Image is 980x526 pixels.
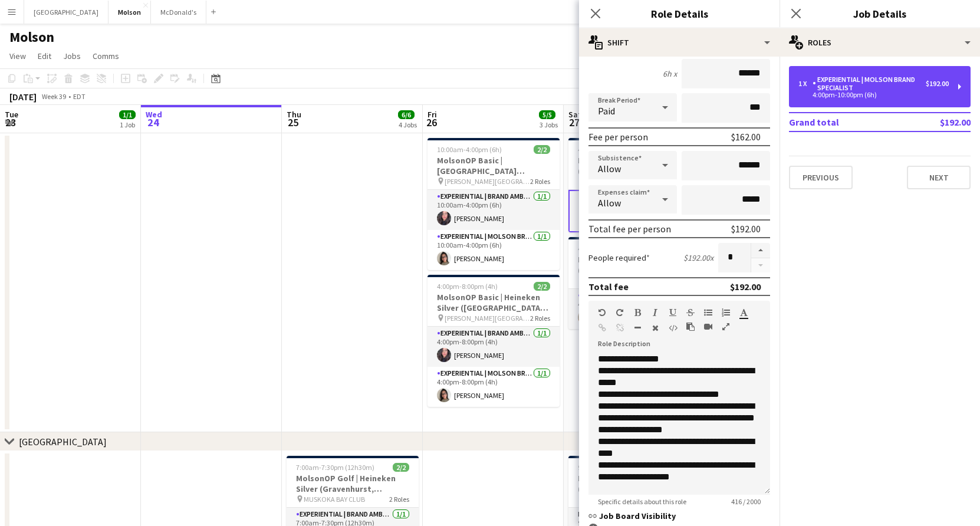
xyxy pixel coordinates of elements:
div: 1 x [798,80,813,88]
span: 9:00am-5:30pm (8h30m) [578,463,653,472]
button: Underline [669,308,677,317]
button: Insert video [704,322,712,331]
div: Experiential | Molson Brand Specialist [813,75,926,92]
span: 2 Roles [530,314,550,323]
span: 23 [3,116,18,129]
button: McDonald's [151,1,206,24]
button: Undo [598,308,606,317]
span: Allow [598,197,621,209]
app-card-role: Experiential | Brand Ambassador1/14:00pm-8:00pm (4h)[PERSON_NAME] [427,327,560,367]
span: 2/2 [393,463,409,472]
app-card-role: Experiential | Brand Ambassador1/110:00am-4:00pm (6h)[PERSON_NAME] [427,190,560,230]
span: Fri [427,109,437,120]
div: 6h x [663,68,677,79]
span: 10:00am-4:00pm (6h) [437,145,502,154]
h3: MolsonOP Basic | Vizzy ([GEOGRAPHIC_DATA], [GEOGRAPHIC_DATA]) [568,254,701,275]
div: $192.00 [731,223,761,235]
h1: Molson [9,28,54,46]
span: Specific details about this role [588,497,696,506]
span: 4:00pm-10:00pm (6h) [578,244,642,253]
h3: MolsonOP Basic | Heineken Silver ([GEOGRAPHIC_DATA], [GEOGRAPHIC_DATA]) [427,292,560,313]
button: Clear Formatting [651,323,659,333]
app-card-role: Experiential | Molson Brand Specialist1/14:00pm-10:00pm (6h)[PERSON_NAME] [568,289,701,329]
button: Increase [751,243,770,258]
span: 416 / 2000 [722,497,770,506]
button: Redo [616,308,624,317]
button: Unordered List [704,308,712,317]
div: $192.00 x [683,252,713,263]
span: [PERSON_NAME][GEOGRAPHIC_DATA] [445,177,530,186]
button: Horizontal Line [633,323,642,333]
span: Wed [146,109,162,120]
span: 5/5 [539,110,555,119]
span: 6/6 [398,110,415,119]
div: Shift [579,28,780,57]
span: 26 [426,116,437,129]
button: Molson [108,1,151,24]
app-job-card: 4:00pm-8:00pm (4h)2/2MolsonOP Basic | Heineken Silver ([GEOGRAPHIC_DATA], [GEOGRAPHIC_DATA]) [PER... [427,275,560,407]
span: 2 Roles [389,495,409,504]
span: Tue [5,109,18,120]
button: Fullscreen [722,322,730,331]
app-job-card: 4:00pm-10:00pm (6h)1/1MolsonOP Basic | Vizzy ([GEOGRAPHIC_DATA], [GEOGRAPHIC_DATA]) Atlas Pizza &... [568,237,701,329]
div: 3 Jobs [540,120,558,129]
span: Edit [38,51,51,61]
button: Strikethrough [686,308,695,317]
a: View [5,48,31,64]
div: $192.00 [730,281,761,292]
div: EDT [73,92,85,101]
button: Bold [633,308,642,317]
div: Fee per person [588,131,648,143]
span: Jobs [63,51,81,61]
div: $162.00 [731,131,761,143]
button: Previous [789,166,853,189]
h3: Job Details [780,6,980,21]
app-card-role: Experiential | Molson Brand Specialist1/110:00am-4:00pm (6h)[PERSON_NAME] [427,230,560,270]
app-card-role: Experiential | Molson Brand Specialist1/14:00pm-8:00pm (4h)[PERSON_NAME] [427,367,560,407]
app-job-card: 4:00pm-10:00pm (6h)1/1MolsonOP Basic | Blue Moon ([GEOGRAPHIC_DATA], [GEOGRAPHIC_DATA]) Atlas Piz... [568,138,701,232]
button: HTML Code [669,323,677,333]
div: 1 Job [120,120,135,129]
td: $192.00 [901,113,971,131]
button: Next [907,166,971,189]
span: 25 [285,116,301,129]
a: Jobs [58,48,85,64]
div: Roles [780,28,980,57]
span: 2 Roles [530,177,550,186]
span: Sat [568,109,581,120]
span: MUSKOKA BAY CLUB [304,495,365,504]
button: Text Color [739,308,748,317]
app-job-card: 10:00am-4:00pm (6h)2/2MolsonOP Basic | [GEOGRAPHIC_DATA] ([GEOGRAPHIC_DATA], [GEOGRAPHIC_DATA]) [... [427,138,560,270]
a: Comms [88,48,124,64]
div: $192.00 [926,80,949,88]
span: Paid [598,105,615,117]
div: 4 Jobs [399,120,417,129]
span: 27 [567,116,581,129]
span: 1/1 [119,110,136,119]
h3: Role Details [579,6,780,21]
div: 4:00pm-10:00pm (6h) [798,92,949,98]
div: [DATE] [9,91,37,103]
h3: MolsonOP Golf | Heineken Silver (Gravenhurst, [GEOGRAPHIC_DATA]) [287,473,419,494]
span: 2/2 [534,282,550,291]
span: 2/2 [534,145,550,154]
span: Week 39 [39,92,68,101]
span: View [9,51,26,61]
a: Edit [33,48,56,64]
span: Thu [287,109,301,120]
h3: MolsonOP Elevated | Madri ([GEOGRAPHIC_DATA], [GEOGRAPHIC_DATA]) [568,473,701,494]
app-card-role: Experiential | Molson Brand Specialist1/14:00pm-10:00pm (6h)[PERSON_NAME] [568,190,701,232]
div: Total fee per person [588,223,671,235]
h3: MolsonOP Basic | [GEOGRAPHIC_DATA] ([GEOGRAPHIC_DATA], [GEOGRAPHIC_DATA]) [427,155,560,176]
span: 4:00pm-10:00pm (6h) [578,145,642,154]
span: [PERSON_NAME][GEOGRAPHIC_DATA] [445,314,530,323]
h3: Job Board Visibility [588,511,770,521]
div: [GEOGRAPHIC_DATA] [19,436,107,448]
span: 4:00pm-8:00pm (4h) [437,282,498,291]
label: People required [588,252,650,263]
h3: MolsonOP Basic | Blue Moon ([GEOGRAPHIC_DATA], [GEOGRAPHIC_DATA]) [568,155,701,176]
span: 7:00am-7:30pm (12h30m) [296,463,374,472]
